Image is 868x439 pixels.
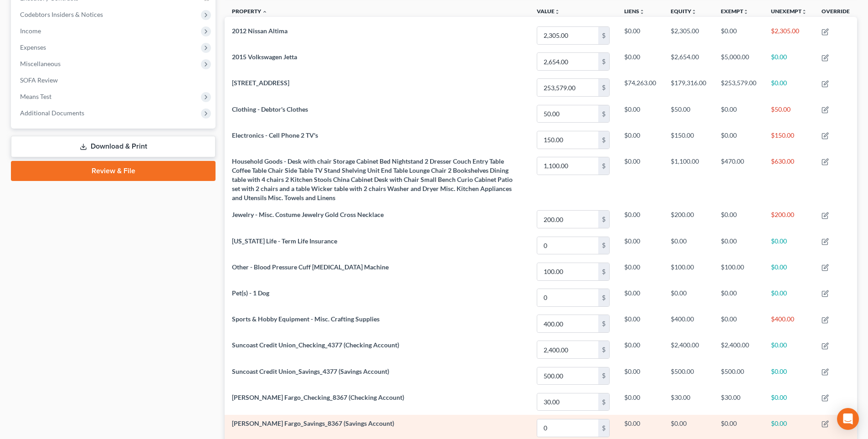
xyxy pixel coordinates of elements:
input: 0.00 [537,419,598,437]
div: $ [598,131,609,149]
span: Suncoast Credit Union_Checking_4377 (Checking Account) [232,341,399,349]
input: 0.00 [537,237,598,254]
i: unfold_more [801,9,807,15]
td: $2,400.00 [714,337,764,363]
span: [PERSON_NAME] Fargo_Checking_8367 (Checking Account) [232,393,404,401]
div: $ [598,237,609,254]
div: $ [598,289,609,306]
div: $ [598,105,609,123]
td: $100.00 [663,258,714,284]
div: $ [598,27,609,44]
input: 0.00 [537,315,598,332]
div: $ [598,211,609,228]
a: Property expand_less [232,8,267,15]
div: $ [598,419,609,437]
td: $0.00 [663,232,714,258]
span: [PERSON_NAME] Fargo_Savings_8367 (Savings Account) [232,419,394,427]
a: Liensunfold_more [624,8,645,15]
th: Override [814,2,857,23]
div: Open Intercom Messenger [837,408,859,430]
td: $74,263.00 [617,75,663,101]
span: Income [20,27,41,35]
td: $0.00 [764,232,814,258]
td: $0.00 [764,389,814,415]
td: $5,000.00 [714,49,764,75]
span: Expenses [20,43,46,51]
span: Suncoast Credit Union_Savings_4377 (Savings Account) [232,367,389,375]
td: $0.00 [617,258,663,284]
input: 0.00 [537,105,598,123]
td: $0.00 [617,153,663,206]
input: 0.00 [537,53,598,70]
span: 2012 Nissan Altima [232,27,288,35]
div: $ [598,79,609,96]
td: $470.00 [714,153,764,206]
input: 0.00 [537,157,598,175]
td: $253,579.00 [714,75,764,101]
a: Exemptunfold_more [721,8,749,15]
td: $0.00 [764,363,814,389]
td: $0.00 [764,258,814,284]
span: Sports & Hobby Equipment - Misc. Crafting Supplies [232,315,380,323]
td: $0.00 [617,101,663,127]
td: $0.00 [764,337,814,363]
td: $150.00 [663,127,714,153]
td: $0.00 [617,22,663,48]
td: $0.00 [617,389,663,415]
td: $1,100.00 [663,153,714,206]
td: $2,305.00 [663,22,714,48]
td: $400.00 [663,310,714,336]
td: $0.00 [714,310,764,336]
td: $0.00 [714,101,764,127]
td: $0.00 [714,22,764,48]
span: Household Goods - Desk with chair Storage Cabinet Bed Nightstand 2 Dresser Couch Entry Table Coff... [232,157,513,201]
span: Codebtors Insiders & Notices [20,10,103,18]
input: 0.00 [537,263,598,280]
span: Other - Blood Pressure Cuff [MEDICAL_DATA] Machine [232,263,389,271]
td: $0.00 [617,232,663,258]
input: 0.00 [537,289,598,306]
td: $0.00 [663,284,714,310]
input: 0.00 [537,367,598,385]
i: unfold_more [743,9,749,15]
td: $50.00 [764,101,814,127]
td: $0.00 [617,127,663,153]
div: $ [598,263,609,280]
td: $0.00 [617,363,663,389]
span: 2015 Volkswagen Jetta [232,53,297,61]
i: unfold_more [555,9,560,15]
td: $400.00 [764,310,814,336]
div: $ [598,315,609,332]
td: $200.00 [764,207,814,232]
i: unfold_more [691,9,697,15]
td: $2,654.00 [663,49,714,75]
span: Electronics - Cell Phone 2 TV's [232,131,318,139]
a: Valueunfold_more [537,8,560,15]
input: 0.00 [537,341,598,358]
span: Pet(s) - 1 Dog [232,289,269,297]
td: $0.00 [714,284,764,310]
td: $0.00 [617,310,663,336]
td: $500.00 [663,363,714,389]
td: $0.00 [617,207,663,232]
div: $ [598,393,609,411]
td: $630.00 [764,153,814,206]
td: $50.00 [663,101,714,127]
td: $150.00 [764,127,814,153]
td: $0.00 [714,232,764,258]
div: $ [598,157,609,175]
td: $200.00 [663,207,714,232]
td: $0.00 [764,75,814,101]
td: $100.00 [714,258,764,284]
span: Jewelry - Misc. Costume Jewelry Gold Cross Necklace [232,211,384,218]
td: $0.00 [714,207,764,232]
div: $ [598,367,609,385]
span: Means Test [20,93,51,100]
td: $179,316.00 [663,75,714,101]
span: SOFA Review [20,76,58,84]
span: Clothing - Debtor's Clothes [232,105,308,113]
div: $ [598,53,609,70]
td: $0.00 [617,284,663,310]
a: Equityunfold_more [671,8,697,15]
span: Miscellaneous [20,60,61,67]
